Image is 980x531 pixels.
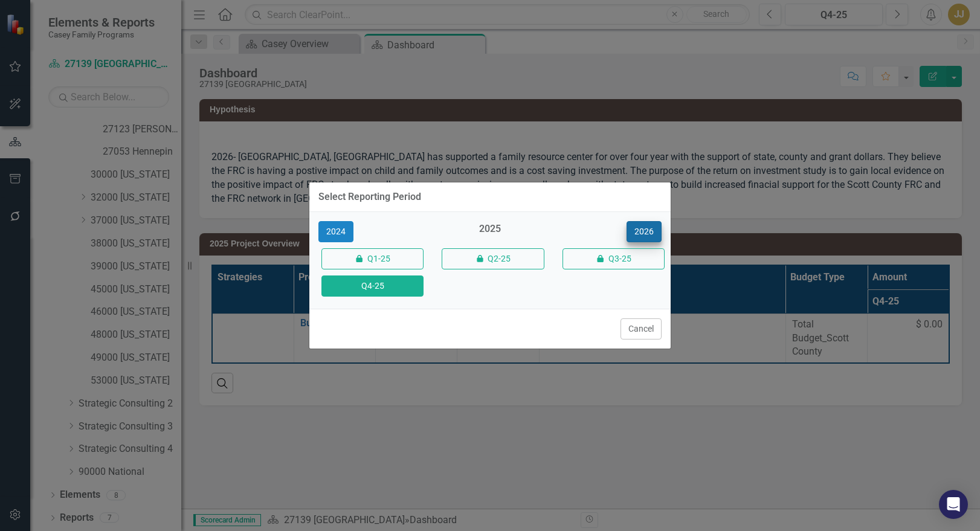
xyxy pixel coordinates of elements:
button: 2024 [318,221,353,242]
button: 2026 [627,221,662,242]
button: Q2-25 [442,248,544,269]
button: Q3-25 [563,248,665,269]
button: Q4-25 [321,275,424,297]
div: Select Reporting Period [318,191,421,202]
button: Q1-25 [321,248,424,269]
button: Cancel [621,318,662,340]
div: 2025 [439,222,541,242]
div: Open Intercom Messenger [939,490,968,519]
